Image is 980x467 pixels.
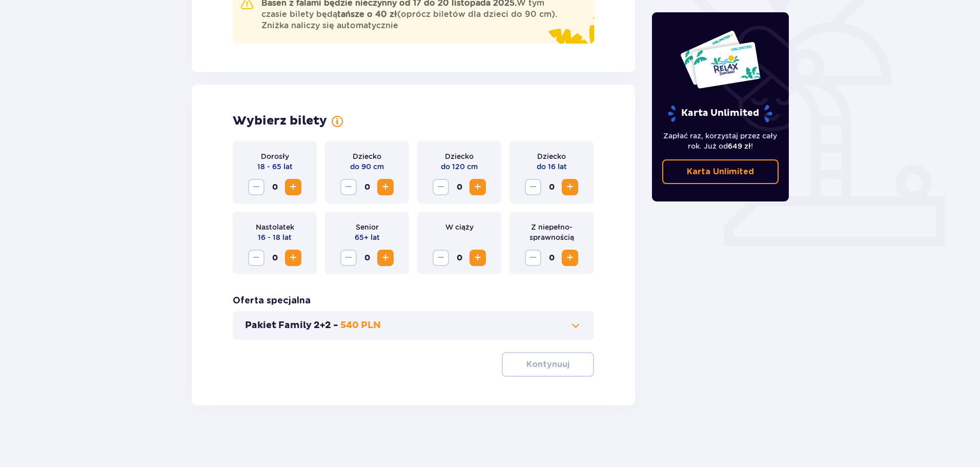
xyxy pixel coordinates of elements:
[451,250,467,266] span: 0
[245,319,582,332] button: Pakiet Family 2+2 -540 PLN
[340,179,357,195] button: Zmniejsz
[537,151,566,161] p: Dziecko
[356,222,379,232] p: Senior
[680,30,761,89] img: Dwie karty całoroczne do Suntago z napisem 'UNLIMITED RELAX', na białym tle z tropikalnymi liśćmi...
[469,250,486,266] button: Zwiększ
[441,161,478,172] p: do 120 cm
[537,161,567,172] p: do 16 lat
[248,250,264,266] button: Zmniejsz
[525,179,541,195] button: Zmniejsz
[355,232,380,242] p: 65+ lat
[337,9,397,19] strong: tańsze o 40 zł
[233,113,327,129] h2: Wybierz bilety
[248,179,264,195] button: Zmniejsz
[285,250,301,266] button: Zwiększ
[377,250,394,266] button: Zwiększ
[340,250,357,266] button: Zmniejsz
[257,161,293,172] p: 18 - 65 lat
[562,250,578,266] button: Zwiększ
[433,250,449,266] button: Zmniejsz
[267,179,283,195] span: 0
[261,151,289,161] p: Dorosły
[728,142,751,150] span: 649 zł
[359,179,375,195] span: 0
[353,151,381,161] p: Dziecko
[502,352,594,377] button: Kontynuuj
[258,232,292,242] p: 16 - 18 lat
[285,179,301,195] button: Zwiększ
[687,166,754,177] p: Karta Unlimited
[667,105,773,123] p: Karta Unlimited
[340,319,381,332] p: 540 PLN
[469,179,486,195] button: Zwiększ
[543,250,560,266] span: 0
[359,250,375,266] span: 0
[245,319,338,332] p: Pakiet Family 2+2 -
[256,222,294,232] p: Nastolatek
[525,250,541,266] button: Zmniejsz
[350,161,384,172] p: do 90 cm
[518,222,585,242] p: Z niepełno­sprawnością
[433,179,449,195] button: Zmniejsz
[267,250,283,266] span: 0
[233,295,311,307] h3: Oferta specjalna
[662,159,779,184] a: Karta Unlimited
[445,222,474,232] p: W ciąży
[562,179,578,195] button: Zwiększ
[662,131,779,151] p: Zapłać raz, korzystaj przez cały rok. Już od !
[451,179,467,195] span: 0
[526,359,569,370] p: Kontynuuj
[445,151,474,161] p: Dziecko
[543,179,560,195] span: 0
[377,179,394,195] button: Zwiększ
